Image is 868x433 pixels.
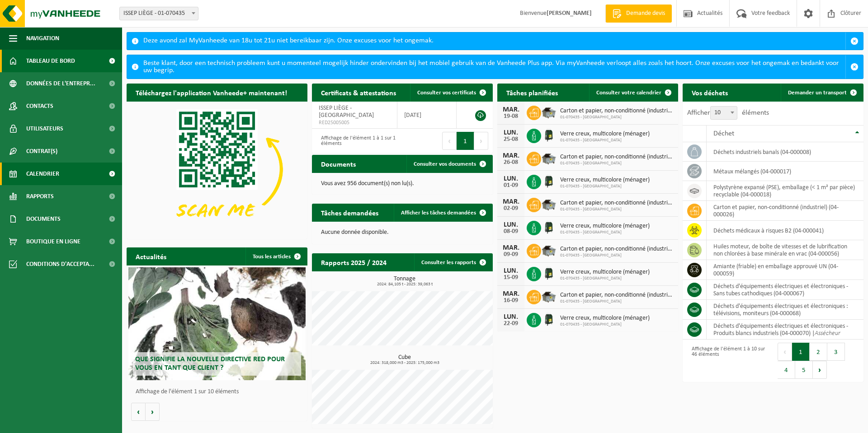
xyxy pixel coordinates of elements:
[541,289,557,304] img: WB-5000-GAL-GY-01
[26,72,95,95] span: Données de l'entrepr...
[547,10,592,17] strong: [PERSON_NAME]
[312,155,365,172] h2: Documents
[410,84,492,102] a: Consulter vos certificats
[502,290,520,298] div: MAR.
[497,84,567,101] h2: Tâches planifiées
[560,253,674,258] span: 01-070435 - [GEOGRAPHIC_DATA]
[541,219,557,235] img: CR-HR-1C-1000-PES-01
[541,104,557,120] img: WB-5000-GAL-GY-01
[560,322,650,327] span: 01-070435 - [GEOGRAPHIC_DATA]
[778,361,795,379] button: 4
[502,182,520,189] div: 01-09
[245,247,307,265] a: Tous les articles
[707,240,863,260] td: huiles moteur, de boîte de vitesses et de lubrification non chlorées à base minérale en vrac (04-...
[135,356,285,372] span: Que signifie la nouvelle directive RED pour vous en tant que client ?
[502,175,520,182] div: LUN.
[560,276,650,281] span: 01-070435 - [GEOGRAPHIC_DATA]
[560,223,650,230] span: Verre creux, multicolore (ménager)
[707,320,863,340] td: déchets d'équipements électriques et électroniques - Produits blancs industriels (04-000070) |
[406,155,492,173] a: Consulter vos documents
[687,109,769,116] label: Afficher éléments
[560,246,674,253] span: Carton et papier, non-conditionné (industriel)
[560,292,674,299] span: Carton et papier, non-conditionné (industriel)
[502,321,520,327] div: 22-09
[560,177,650,184] span: Verre creux, multicolore (ménager)
[502,251,520,258] div: 09-09
[795,361,813,379] button: 5
[815,330,840,337] i: Assécheur
[827,343,845,361] button: 3
[560,154,674,161] span: Carton et papier, non-conditionné (industriel)
[502,221,520,228] div: LUN.
[541,196,557,212] img: WB-5000-GAL-GY-01
[687,342,769,380] div: Affichage de l'élément 1 à 10 sur 46 éléments
[792,343,810,361] button: 1
[442,132,457,150] button: Previous
[119,7,198,20] span: ISSEP LIÈGE - 01-070435
[596,90,661,96] span: Consulter votre calendrier
[414,161,476,167] span: Consulter vos documents
[707,201,863,221] td: carton et papier, non-conditionné (industriel) (04-000026)
[127,102,307,237] img: Download de VHEPlus App
[560,207,674,212] span: 01-070435 - [GEOGRAPHIC_DATA]
[312,84,405,101] h2: Certificats & attestations
[560,130,650,138] span: Verre creux, multicolore (ménager)
[127,247,175,265] h2: Actualités
[312,253,396,271] h2: Rapports 2025 / 2024
[560,138,650,143] span: 01-070435 - [GEOGRAPHIC_DATA]
[321,229,484,236] p: Aucune donnée disponible.
[813,361,827,379] button: Next
[319,105,374,119] span: ISSEP LIÈGE - [GEOGRAPHIC_DATA]
[502,313,520,321] div: LUN.
[502,159,520,166] div: 26-08
[397,102,457,129] td: [DATE]
[707,221,863,240] td: déchets médicaux à risques B2 (04-000041)
[316,131,398,151] div: Affichage de l'élément 1 à 1 sur 1 éléments
[502,275,520,281] div: 15-09
[560,299,674,304] span: 01-070435 - [GEOGRAPHIC_DATA]
[502,205,520,212] div: 02-09
[502,198,520,205] div: MAR.
[541,242,557,258] img: WB-5000-GAL-GY-01
[502,136,520,143] div: 25-08
[26,253,94,275] span: Conditions d'accepta...
[502,129,520,136] div: LUN.
[474,132,488,150] button: Next
[26,185,54,208] span: Rapports
[707,142,863,162] td: déchets industriels banals (04-000008)
[319,119,390,126] span: RED25005005
[143,55,845,79] div: Beste klant, door een technisch probleem kunt u momenteel mogelijk hinder ondervinden bij het mob...
[541,173,557,189] img: CR-HR-1C-1000-PES-01
[316,276,493,287] h3: Tonnage
[560,184,650,189] span: 01-070435 - [GEOGRAPHIC_DATA]
[146,403,160,421] button: Volgende
[128,267,306,380] a: Que signifie la nouvelle directive RED pour vous en tant que client ?
[560,200,674,207] span: Carton et papier, non-conditionné (industriel)
[26,117,63,140] span: Utilisateurs
[624,9,667,18] span: Demande devis
[394,204,492,222] a: Afficher les tâches demandées
[560,315,650,322] span: Verre creux, multicolore (ménager)
[26,50,75,72] span: Tableau de bord
[417,90,476,96] span: Consulter vos certificats
[26,140,57,163] span: Contrat(s)
[26,27,59,50] span: Navigation
[26,230,80,253] span: Boutique en ligne
[457,132,474,150] button: 1
[541,312,557,327] img: CR-HR-1C-1000-PES-01
[788,90,847,96] span: Demander un transport
[316,354,493,365] h3: Cube
[127,84,296,101] h2: Téléchargez l'application Vanheede+ maintenant!
[710,106,737,120] span: 10
[707,162,863,181] td: métaux mélangés (04-000017)
[781,84,863,102] a: Demander un transport
[560,269,650,276] span: Verre creux, multicolore (ménager)
[560,161,674,166] span: 01-070435 - [GEOGRAPHIC_DATA]
[810,343,827,361] button: 2
[707,300,863,320] td: déchets d'équipements électriques et électroniques : télévisions, moniteurs (04-000068)
[541,127,557,143] img: CR-HR-1C-1000-PES-01
[502,106,520,113] div: MAR.
[414,253,492,271] a: Consulter les rapports
[26,95,53,117] span: Contacts
[502,228,520,235] div: 08-09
